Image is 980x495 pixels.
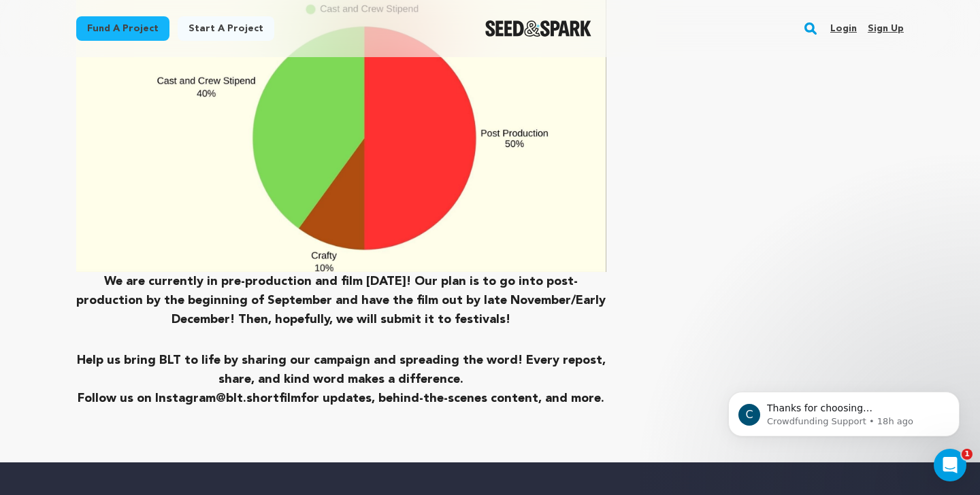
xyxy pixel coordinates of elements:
[301,392,604,405] strong: for updates, behind-the-scenes content, and more.
[76,16,169,41] a: Fund a project
[962,449,973,460] span: 1
[76,275,606,326] strong: We are currently in pre-production and film [DATE]! Our plan is to go into post-production by the...
[178,16,274,41] a: Start a project
[934,449,966,481] iframe: Intercom live chat
[485,20,592,37] img: Seed&Spark Logo Dark Mode
[77,354,606,386] strong: Help us bring BLT to life by sharing our campaign and spreading the word! Every repost, share, an...
[830,18,857,39] a: Login
[485,20,592,37] a: Seed&Spark Homepage
[78,392,216,405] strong: Follow us on Instagram
[868,18,904,39] a: Sign up
[708,363,980,458] iframe: Intercom notifications message
[216,392,301,405] a: @blt.shortfilm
